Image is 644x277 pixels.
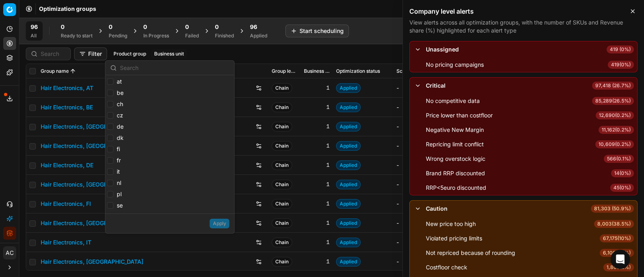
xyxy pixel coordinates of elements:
td: - [393,252,448,271]
td: - [393,175,448,194]
span: 96 [250,23,257,31]
input: de [107,123,114,130]
span: Chain [272,257,292,267]
input: at [107,78,114,85]
div: Unassigned [426,45,459,53]
span: cz [117,112,123,119]
div: 1 [304,258,330,266]
div: Negative New Margin [426,126,484,134]
span: 67,175 ( 10% ) [600,234,634,242]
div: New price too high [426,220,476,228]
span: Chain [272,122,292,131]
input: se [107,202,114,209]
div: All [31,33,38,39]
span: Optimization status [336,68,380,74]
div: No competitive data [426,97,480,105]
div: In Progress [143,33,169,39]
input: Search [120,64,229,72]
span: Chain [272,83,292,93]
input: Search [41,50,66,58]
a: Hair Electronics, BE [41,103,93,111]
td: - [393,233,448,252]
div: Failed [185,33,199,39]
td: - [393,136,448,156]
span: Optimization groups [39,5,96,13]
span: 97,418 (26.7%) [592,82,634,90]
div: Pending [109,33,127,39]
span: Chain [272,180,292,189]
span: Applied [336,83,361,93]
span: Chain [272,238,292,247]
span: 81,303 (50.9%) [591,205,634,213]
div: Wrong overstock logic [426,155,485,163]
span: fi [117,146,120,152]
div: 1 [304,181,330,189]
button: AC [3,246,16,259]
span: Applied [336,160,361,170]
a: Hair Electronics, [GEOGRAPHIC_DATA] [41,123,143,131]
td: - [393,78,448,98]
a: Hair Electronics, IT [41,238,91,246]
div: 1 [304,123,330,131]
div: 1 [304,161,330,169]
div: Price lower than costfloor [426,111,493,119]
span: 8,003 ( 38.5% ) [594,220,634,228]
div: Violated pricing limits [426,234,482,242]
div: Ready to start [61,33,93,39]
td: - [393,213,448,233]
span: Applied [336,103,361,112]
input: be [107,90,114,96]
span: be [117,89,124,96]
button: Start scheduling [285,25,349,37]
span: 0 [185,23,189,31]
span: 419 (0%) [607,45,634,53]
a: Hair Electronics, AT [41,84,93,92]
a: Hair Electronics, [GEOGRAPHIC_DATA] [41,219,143,227]
button: Filter [74,47,107,60]
span: 45 ( 0% ) [610,184,634,192]
span: 11,162 ( 0.2% ) [599,126,634,134]
span: 0 [215,23,219,31]
input: fi [107,146,114,152]
span: Applied [336,141,361,151]
div: RRP<5euro discounted [426,184,486,192]
span: se [117,202,123,209]
h2: Company level alerts [409,6,638,16]
td: - [393,98,448,117]
span: AC [4,247,16,259]
span: it [117,168,120,175]
a: Hair Electronics, DE [41,161,93,169]
div: Brand RRP discounted [426,169,485,177]
div: Applied [250,33,267,39]
span: 14 ( 0% ) [611,169,634,177]
span: 0 [61,23,64,31]
span: 0 [143,23,147,31]
span: 1,800 ( 2% ) [603,263,634,271]
span: Applied [336,199,361,209]
span: Business unit [304,68,330,74]
div: 1 [304,200,330,208]
span: nl [117,179,121,186]
span: Applied [336,218,361,228]
div: 1 [304,219,330,227]
span: 96 [31,23,38,31]
p: View alerts across all optimization groups, with the number of SKUs and Revenue share (%) highlig... [409,18,638,35]
div: No pricing campaigns [426,61,484,69]
div: 1 [304,142,330,150]
div: Open Intercom Messenger [611,250,630,269]
span: Chain [272,103,292,112]
span: Chain [272,218,292,228]
div: Caution [426,205,448,213]
span: 12,690 ( 0.2% ) [596,111,634,119]
span: 85,289 ( 26.5% ) [592,97,634,105]
span: Chain [272,199,292,209]
span: Applied [336,122,361,131]
span: Group level [272,68,297,74]
span: 10,609 ( 0.2% ) [595,140,634,148]
span: Chain [272,141,292,151]
button: Business unit [151,49,187,59]
div: Finished [215,33,234,39]
div: Not repriced because of rounding [426,249,515,257]
input: fr [107,157,114,164]
span: 419 ( 0% ) [608,61,634,69]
